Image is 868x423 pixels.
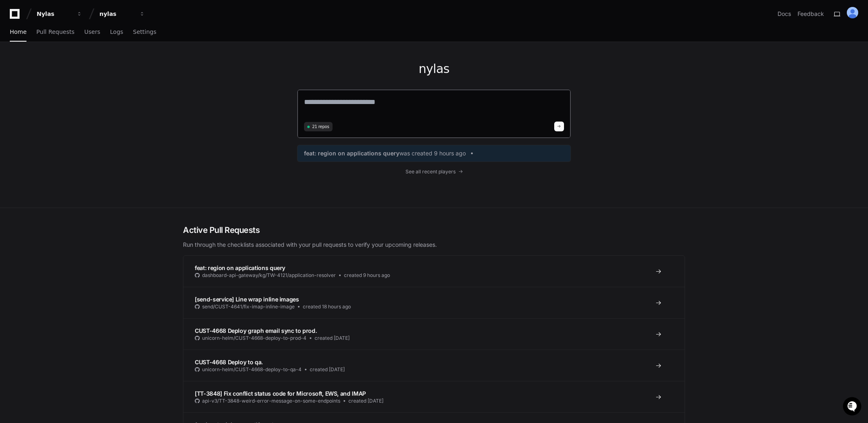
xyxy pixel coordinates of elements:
[36,23,74,42] a: Pull Requests
[202,398,340,404] span: api-v3/TT-3848-weird-error-message-on-some-endpoints
[57,85,99,92] a: Powered byPylon
[28,69,103,75] div: We're available if you need us!
[399,149,466,157] span: was created 9 hours ago
[37,10,72,18] div: Nylas
[33,7,86,21] button: Nylas
[183,350,685,381] a: CUST-4668 Deploy to qa.unicorn-helm/CUST-4668-deploy-to-qa-4created [DATE]
[312,124,329,130] span: 21 repos
[8,33,148,46] div: Welcome
[110,23,123,42] a: Logs
[183,256,685,287] a: feat: region on applications querydashboard-api-gateway/kg/TW-4121/application-resolvercreated 9 ...
[96,7,148,21] button: nylas
[348,398,383,404] span: created [DATE]
[297,62,571,76] h1: nylas
[28,61,134,69] div: Start new chat
[303,303,351,310] span: created 18 hours ago
[8,61,23,75] img: 1736555170064-99ba0984-63c1-480f-8ee9-699278ef63ed
[202,366,302,373] span: unicorn-helm/CUST-4668-deploy-to-qa-4
[344,272,390,279] span: created 9 hours ago
[195,390,366,397] span: [TT-3848] Fix conflict status code for Microsoft, EWS, and IMAP
[139,63,148,73] button: Start new chat
[183,287,685,318] a: [send-service] Line wrap inline imagessend/CUST-4641/fix-imap-inline-imagecreated 18 hours ago
[847,7,858,18] img: ALV-UjUTLTKDo2-V5vjG4wR1buipwogKm1wWuvNrTAMaancOL2w8d8XiYMyzUPCyapUwVg1DhQ_h_MBM3ufQigANgFbfgRVfo...
[195,264,285,271] span: feat: region on applications query
[304,149,399,157] span: feat: region on applications query
[202,335,306,341] span: unicorn-helm/CUST-4668-deploy-to-prod-4
[798,10,824,18] button: Feedback
[84,23,100,42] a: Users
[183,318,685,350] a: CUST-4668 Deploy graph email sync to prod.unicorn-helm/CUST-4668-deploy-to-prod-4created [DATE]
[99,10,134,18] div: nylas
[84,29,100,34] span: Users
[110,29,123,34] span: Logs
[778,10,791,18] a: Docs
[297,168,571,175] a: See all recent players
[195,296,299,303] span: [send-service] Line wrap inline images
[315,335,350,341] span: created [DATE]
[310,366,345,373] span: created [DATE]
[304,149,564,157] a: feat: region on applications querywas created 9 hours ago
[195,327,317,334] span: CUST-4668 Deploy graph email sync to prod.
[195,359,263,365] span: CUST-4668 Deploy to qa.
[81,86,99,92] span: Pylon
[10,29,26,34] span: Home
[10,23,26,42] a: Home
[842,396,864,418] iframe: Open customer support
[8,8,24,24] img: PlayerZero
[183,241,685,249] p: Run through the checklists associated with your pull requests to verify your upcoming releases.
[183,381,685,412] a: [TT-3848] Fix conflict status code for Microsoft, EWS, and IMAPapi-v3/TT-3848-weird-error-message...
[405,168,456,175] span: See all recent players
[133,29,156,34] span: Settings
[183,224,685,236] h2: Active Pull Requests
[36,29,74,34] span: Pull Requests
[202,272,336,279] span: dashboard-api-gateway/kg/TW-4121/application-resolver
[133,23,156,42] a: Settings
[202,303,295,310] span: send/CUST-4641/fix-imap-inline-image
